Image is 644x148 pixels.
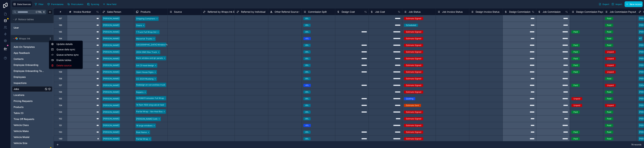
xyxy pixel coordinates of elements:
[51,53,81,56] button: Queue schema sync
[50,63,82,68] div: Delete source
[50,41,82,47] div: Update details
[56,53,81,56] span: Queue schema sync
[51,48,81,51] button: Queue data sync
[56,48,81,51] span: Queue data sync
[50,57,82,63] div: Enable tables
